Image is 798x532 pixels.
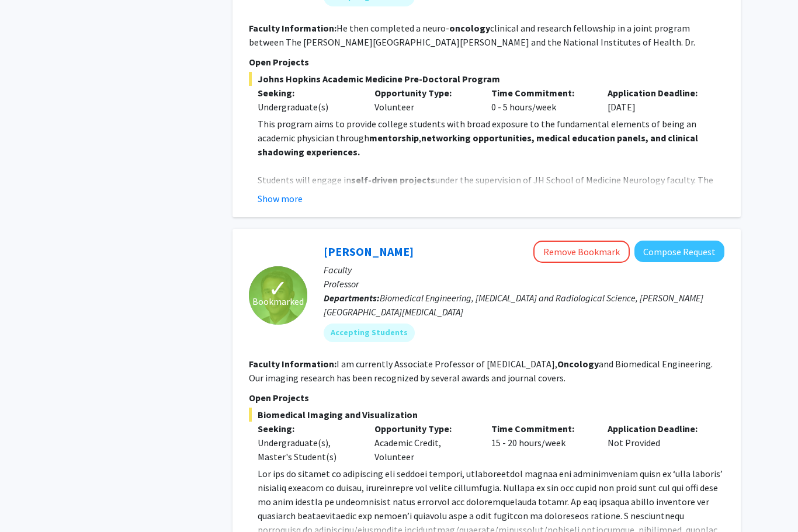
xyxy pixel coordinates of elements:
[369,132,419,144] strong: mentorship
[249,72,724,86] span: Johns Hopkins Academic Medicine Pre-Doctoral Program
[249,358,336,370] b: Faculty Information:
[449,22,490,34] b: oncology
[491,86,591,100] p: Time Commitment:
[324,277,724,291] p: Professor
[634,241,724,262] button: Compose Request to Arvind Pathak
[258,422,357,436] p: Seeking:
[9,479,50,523] iframe: Chat
[258,173,724,215] p: Students will engage in under the supervision of JH School of Medicine Neurology faculty. The pro...
[599,86,716,114] div: [DATE]
[324,244,414,259] a: [PERSON_NAME]
[366,86,483,114] div: Volunteer
[268,283,288,294] span: ✓
[258,117,724,159] p: This program aims to provide college students with broad exposure to the fundamental elements of ...
[533,241,630,263] button: Remove Bookmark
[249,391,724,405] p: Open Projects
[324,292,703,318] span: Biomedical Engineering, [MEDICAL_DATA] and Radiological Science, [PERSON_NAME][GEOGRAPHIC_DATA][M...
[258,192,303,206] button: Show more
[351,174,435,186] strong: self-driven projects
[324,263,724,277] p: Faculty
[366,422,483,464] div: Academic Credit, Volunteer
[258,100,357,114] div: Undergraduate(s)
[258,86,357,100] p: Seeking:
[557,358,599,370] b: Oncology
[483,422,599,464] div: 15 - 20 hours/week
[252,294,304,308] span: Bookmarked
[324,324,415,342] mat-chip: Accepting Students
[374,422,474,436] p: Opportunity Type:
[483,86,599,114] div: 0 - 5 hours/week
[374,86,474,100] p: Opportunity Type:
[608,86,707,100] p: Application Deadline:
[258,436,357,464] div: Undergraduate(s), Master's Student(s)
[491,422,591,436] p: Time Commitment:
[249,408,724,422] span: Biomedical Imaging and Visualization
[249,22,336,34] b: Faculty Information:
[249,55,724,69] p: Open Projects
[324,292,380,304] b: Departments:
[258,132,698,158] strong: networking opportunities, medical education panels, and clinical shadowing experiences.
[599,422,716,464] div: Not Provided
[249,358,713,384] fg-read-more: I am currently Associate Professor of [MEDICAL_DATA], and Biomedical Engineering. Our imaging res...
[249,22,695,48] fg-read-more: He then completed a neuro- clinical and research fellowship in a joint program between The [PERSO...
[608,422,707,436] p: Application Deadline:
